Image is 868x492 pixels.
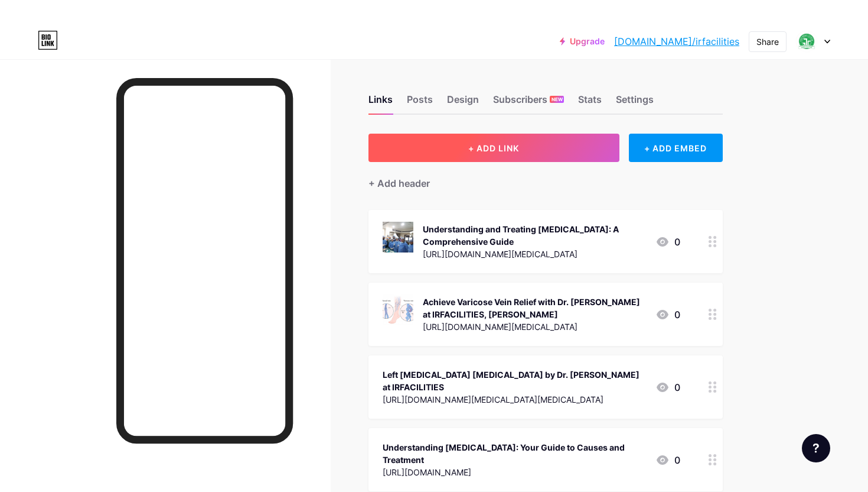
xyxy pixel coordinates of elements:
[629,134,723,162] div: + ADD EMBED
[383,222,413,253] img: Understanding and Treating Varicose Veins: A Comprehensive Guide
[560,37,605,46] a: Upgrade
[423,296,646,321] div: Achieve Varicose Vein Relief with Dr. [PERSON_NAME] at IRFACILITIES, [PERSON_NAME]
[614,34,739,48] a: [DOMAIN_NAME]/irfacilities
[447,92,479,114] div: Design
[383,393,646,406] div: [URL][DOMAIN_NAME][MEDICAL_DATA][MEDICAL_DATA]
[383,294,413,325] img: Achieve Varicose Vein Relief with Dr. Sandeep Sharma at IRFACILITIES, Mohali
[756,35,779,48] div: Share
[655,380,680,394] div: 0
[423,248,646,260] div: [URL][DOMAIN_NAME][MEDICAL_DATA]
[655,307,680,322] div: 0
[423,223,646,248] div: Understanding and Treating [MEDICAL_DATA]: A Comprehensive Guide
[383,441,646,466] div: Understanding [MEDICAL_DATA]: Your Guide to Causes and Treatment
[383,466,646,478] div: [URL][DOMAIN_NAME]
[383,368,646,393] div: Left [MEDICAL_DATA] [MEDICAL_DATA] by Dr. [PERSON_NAME] at IRFACILITIES
[655,235,680,249] div: 0
[795,30,818,53] img: irfacilities x
[368,176,430,190] div: + Add header
[655,453,680,467] div: 0
[368,92,393,114] div: Links
[468,143,519,153] span: + ADD LINK
[368,134,619,162] button: + ADD LINK
[578,92,602,114] div: Stats
[423,321,646,333] div: [URL][DOMAIN_NAME][MEDICAL_DATA]
[616,92,654,114] div: Settings
[552,96,563,103] span: NEW
[493,92,564,114] div: Subscribers
[407,92,433,114] div: Posts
